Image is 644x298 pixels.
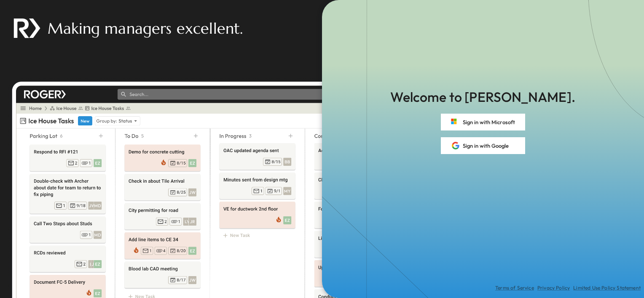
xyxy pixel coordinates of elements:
p: Making managers excellent. [48,18,243,39]
a: Limited Use Policy Statement [573,285,641,291]
button: Sign in with Microsoft [441,114,525,130]
button: Sign in with Google [441,137,525,154]
a: Privacy Policy [537,285,570,291]
a: Terms of Service [495,285,534,291]
p: Welcome to [PERSON_NAME]. [390,88,575,107]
